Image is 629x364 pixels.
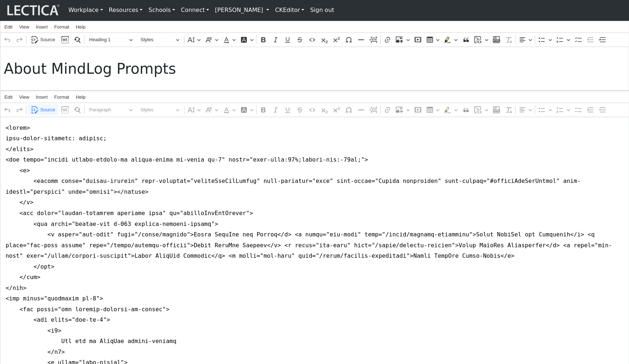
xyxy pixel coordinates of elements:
[86,34,136,46] button: Heading 1, Heading
[272,3,307,17] a: CKEditor
[4,95,12,99] span: Edit
[212,3,272,17] a: [PERSON_NAME]
[137,104,183,116] button: Styles
[137,34,183,46] button: Styles
[0,91,629,103] div: Editor menu bar
[307,3,337,17] a: Sign out
[19,25,29,29] span: View
[40,106,55,114] span: Source
[76,95,86,99] span: Help
[36,25,48,29] span: Insert
[28,34,58,46] button: Source
[54,95,69,99] span: Format
[4,60,625,77] h1: About MindLog Prompts
[140,106,173,114] span: Styles
[65,3,106,17] a: Workplace
[54,25,69,29] span: Format
[19,95,29,99] span: View
[4,25,12,29] span: Edit
[76,25,86,29] span: Help
[140,35,173,44] span: Styles
[89,106,127,114] span: Paragraph
[5,3,60,17] img: lecticalive
[40,35,55,44] span: Source
[145,3,178,17] a: Schools
[0,21,629,33] div: Editor menu bar
[86,104,136,116] button: Paragraph, Heading
[0,103,629,117] div: Editor toolbar
[0,33,629,47] div: Editor toolbar
[36,95,48,99] span: Insert
[28,104,58,116] button: Source
[178,3,212,17] a: Connect
[89,35,127,44] span: Heading 1
[106,3,146,17] a: Resources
